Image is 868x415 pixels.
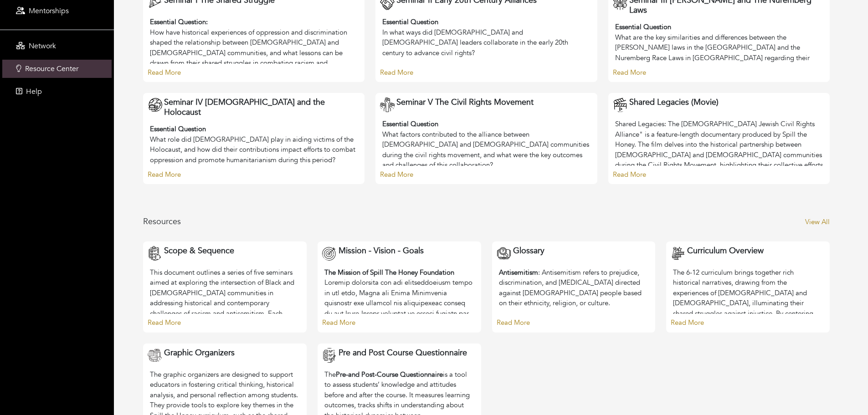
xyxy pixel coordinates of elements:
a: Resource Center [2,60,112,78]
h4: Seminar V The Civil Rights Movement [396,97,534,108]
a: Read More [148,68,181,77]
strong: Essential Question [615,22,671,31]
a: Mentorships [2,2,112,20]
h4: Pre and Post Course Questionnaire [339,348,467,358]
a: Read More [322,318,355,327]
strong: Essential Question [382,17,438,26]
img: check-list%20(2).png [322,348,337,363]
h4: Resources [143,217,181,227]
div: What are the key similarities and differences between the [PERSON_NAME] laws in the [GEOGRAPHIC_D... [615,32,823,94]
strong: Essential Question [382,119,438,128]
h4: Shared Legacies (Movie) [629,97,719,108]
h4: Mission - Vision - Goals [339,246,424,256]
strong: Pre-and Post-Course Questionnaire [336,370,443,379]
h4: Graphic Organizers [164,348,235,358]
a: Network [2,37,112,55]
img: curriculum.png [671,246,685,261]
img: civil-rights.png [380,97,395,112]
a: Read More [497,318,530,327]
a: Read More [671,318,704,327]
div: In what ways did [DEMOGRAPHIC_DATA] and [DEMOGRAPHIC_DATA] leaders collaborate in the early 20th ... [382,27,590,79]
img: tasks.png [148,246,162,261]
span: Resource Center [25,64,78,74]
a: Read More [613,68,646,77]
a: View All [805,217,830,226]
img: video.png [613,97,627,112]
div: What role did [DEMOGRAPHIC_DATA] play in aiding victims of the Holocaust, and how did their contr... [150,134,358,186]
a: Help [2,82,112,101]
h4: Scope & Sequence [164,246,234,256]
strong: Essential Question: [150,17,208,26]
img: target.png [322,246,337,261]
h4: Glossary [513,246,544,256]
h4: Seminar IV [DEMOGRAPHIC_DATA] and the Holocaust [164,97,360,117]
div: This document outlines a series of five seminars aimed at exploring the intersection of Black and... [150,267,300,390]
span: Mentorships [29,6,69,16]
a: Read More [148,318,181,327]
span: Network [29,41,56,51]
h4: Curriculum Overview [687,246,764,256]
strong: The Mission of Spill The Honey Foundation [324,268,454,277]
img: work.png [148,348,162,363]
a: Read More [380,170,413,179]
img: world-war.png [148,97,162,112]
div: What factors contributed to the alliance between [DEMOGRAPHIC_DATA] and [DEMOGRAPHIC_DATA] commun... [382,129,590,191]
a: Read More [380,68,413,77]
strong: Antisemitism [499,268,538,277]
span: Help [26,87,42,97]
div: Shared Legacies: The [DEMOGRAPHIC_DATA] Jewish Civil Rights Alliance" is a feature-length documen... [615,119,823,201]
a: Read More [148,170,181,179]
strong: Essential Question [150,124,206,133]
div: How have historical experiences of oppression and discrimination shaped the relationship between ... [150,27,358,99]
a: Read More [613,170,646,179]
img: dictionary.png [497,246,511,261]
